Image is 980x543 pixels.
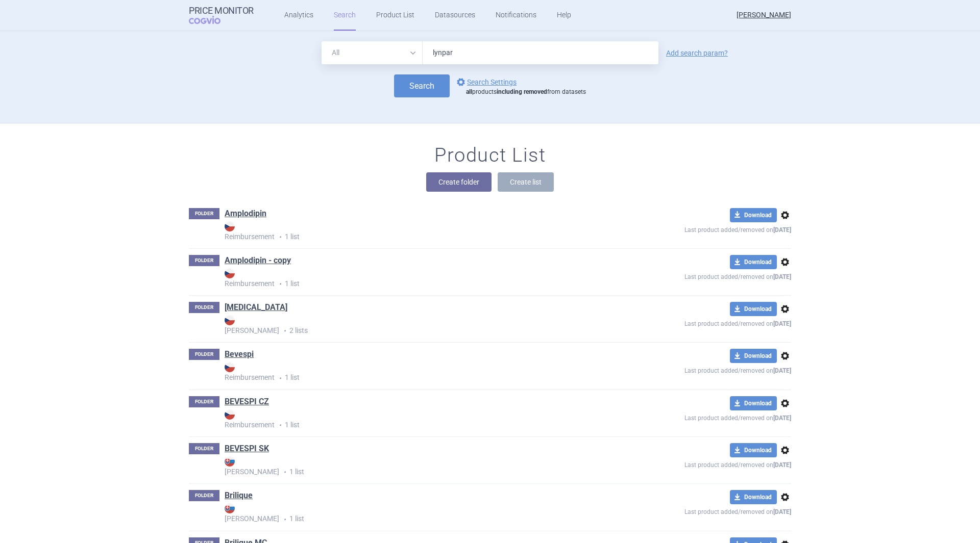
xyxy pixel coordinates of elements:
a: Price MonitorCOGVIO [189,6,254,25]
img: SK [225,503,235,513]
p: 1 list [225,268,610,289]
p: FOLDER [189,302,219,313]
h1: BEVESPI CZ [225,396,269,409]
button: Create list [498,172,554,192]
a: Amplodipin - copy [225,255,291,266]
p: Last product added/removed on [610,410,791,423]
button: Download [730,443,777,457]
strong: Reimbursement [225,409,610,429]
i: • [279,326,289,336]
strong: [PERSON_NAME] [225,503,610,523]
strong: [DATE] [773,273,791,280]
button: Create folder [426,172,492,192]
p: Last product added/removed on [610,457,791,470]
p: FOLDER [189,490,219,501]
button: Download [730,490,777,504]
img: CZ [225,221,235,231]
h1: Arimidex [225,302,287,315]
i: • [279,467,289,477]
p: 1 list [225,409,610,430]
strong: [DATE] [773,415,791,422]
i: • [279,514,289,525]
p: FOLDER [189,255,219,266]
p: Last product added/removed on [610,363,791,376]
p: Last product added/removed on [610,222,791,235]
a: BEVESPI CZ [225,396,269,407]
a: Add search param? [666,49,728,57]
p: 1 list [225,503,610,524]
p: 1 list [225,456,610,477]
h1: Amplodipin [225,208,266,221]
p: 1 list [225,362,610,383]
h1: Amplodipin - copy [225,255,291,268]
i: • [275,420,285,430]
strong: [PERSON_NAME] [225,315,610,334]
span: COGVIO [189,16,235,24]
strong: [DATE] [773,320,791,327]
a: Bevespi [225,349,254,360]
p: FOLDER [189,443,219,454]
h1: Brilique [225,490,253,503]
div: products from datasets [466,88,586,96]
a: Amplodipin [225,208,266,219]
img: CZ [225,409,235,420]
strong: Reimbursement [225,221,610,241]
p: Last product added/removed on [610,316,791,329]
strong: all [466,88,472,95]
p: FOLDER [189,349,219,360]
p: FOLDER [189,208,219,219]
i: • [275,373,285,383]
i: • [275,279,285,289]
a: Search Settings [455,76,517,88]
button: Download [730,396,777,410]
i: • [275,232,285,242]
button: Download [730,255,777,269]
strong: including removed [497,88,547,95]
strong: Price Monitor [189,6,254,16]
h1: BEVESPI SK [225,443,269,456]
strong: [DATE] [773,508,791,515]
img: CZ [225,362,235,372]
p: Last product added/removed on [610,504,791,517]
img: CZ [225,268,235,278]
h1: Bevespi [225,349,254,362]
p: 1 list [225,221,610,242]
strong: Reimbursement [225,268,610,288]
strong: [DATE] [773,461,791,469]
button: Search [394,74,450,97]
a: BEVESPI SK [225,443,269,454]
a: [MEDICAL_DATA] [225,302,287,313]
strong: [DATE] [773,367,791,374]
img: SK [225,456,235,467]
p: 2 lists [225,315,610,336]
strong: Reimbursement [225,362,610,381]
strong: [DATE] [773,226,791,234]
a: Brilique [225,490,253,501]
p: Last product added/removed on [610,269,791,282]
p: FOLDER [189,396,219,407]
h1: Product List [434,144,546,167]
strong: [PERSON_NAME] [225,456,610,476]
img: CZ [225,315,235,325]
button: Download [730,208,777,222]
button: Download [730,349,777,363]
button: Download [730,302,777,316]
